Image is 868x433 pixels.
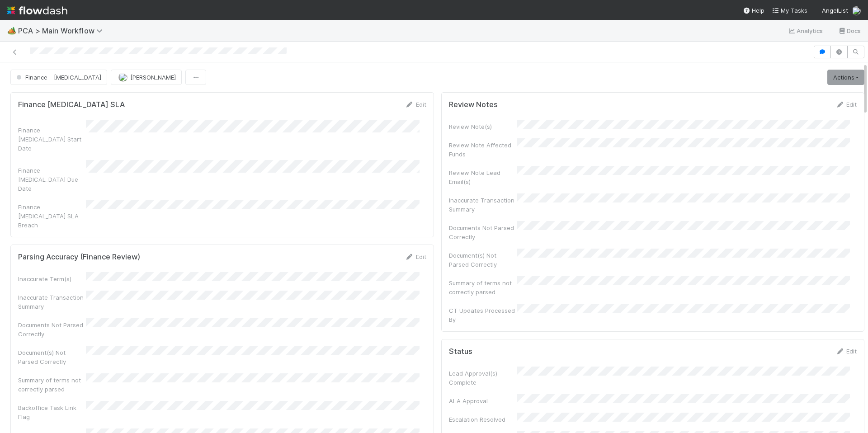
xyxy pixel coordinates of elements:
[449,141,517,159] div: Review Note Affected Funds
[18,293,86,311] div: Inaccurate Transaction Summary
[18,166,86,193] div: Finance [MEDICAL_DATA] Due Date
[18,26,107,35] span: PCA > Main Workflow
[18,126,86,153] div: Finance [MEDICAL_DATA] Start Date
[111,70,182,85] button: [PERSON_NAME]
[18,274,86,283] div: Inaccurate Term(s)
[449,251,517,269] div: Document(s) Not Parsed Correctly
[449,168,517,186] div: Review Note Lead Email(s)
[835,348,857,355] a: Edit
[7,3,67,18] img: logo-inverted-e16ddd16eac7371096b0.svg
[449,196,517,214] div: Inaccurate Transaction Summary
[118,73,127,82] img: avatar_b6a6ccf4-6160-40f7-90da-56c3221167ae.png
[7,27,16,34] span: 🏕️
[772,6,807,15] a: My Tasks
[18,100,125,109] h5: Finance [MEDICAL_DATA] SLA
[449,223,517,241] div: Documents Not Parsed Correctly
[788,25,823,36] a: Analytics
[449,396,517,405] div: ALA Approval
[18,348,86,366] div: Document(s) Not Parsed Correctly
[449,369,517,387] div: Lead Approval(s) Complete
[10,70,107,85] button: Finance - [MEDICAL_DATA]
[827,70,864,85] a: Actions
[772,7,807,14] span: My Tasks
[449,306,517,324] div: CT Updates Processed By
[835,101,857,108] a: Edit
[449,278,517,297] div: Summary of terms not correctly parsed
[18,320,86,339] div: Documents Not Parsed Correctly
[449,122,517,131] div: Review Note(s)
[838,25,861,36] a: Docs
[130,74,176,81] span: [PERSON_NAME]
[743,6,764,15] div: Help
[14,74,101,81] span: Finance - [MEDICAL_DATA]
[449,347,472,356] h5: Status
[852,6,861,15] img: avatar_a2d05fec-0a57-4266-8476-74cda3464b0e.png
[18,403,86,421] div: Backoffice Task Link Flag
[18,202,86,230] div: Finance [MEDICAL_DATA] SLA Breach
[822,7,848,14] span: AngelList
[449,100,498,109] h5: Review Notes
[18,253,140,262] h5: Parsing Accuracy (Finance Review)
[405,101,426,108] a: Edit
[449,415,517,424] div: Escalation Resolved
[18,376,86,394] div: Summary of terms not correctly parsed
[405,253,426,260] a: Edit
